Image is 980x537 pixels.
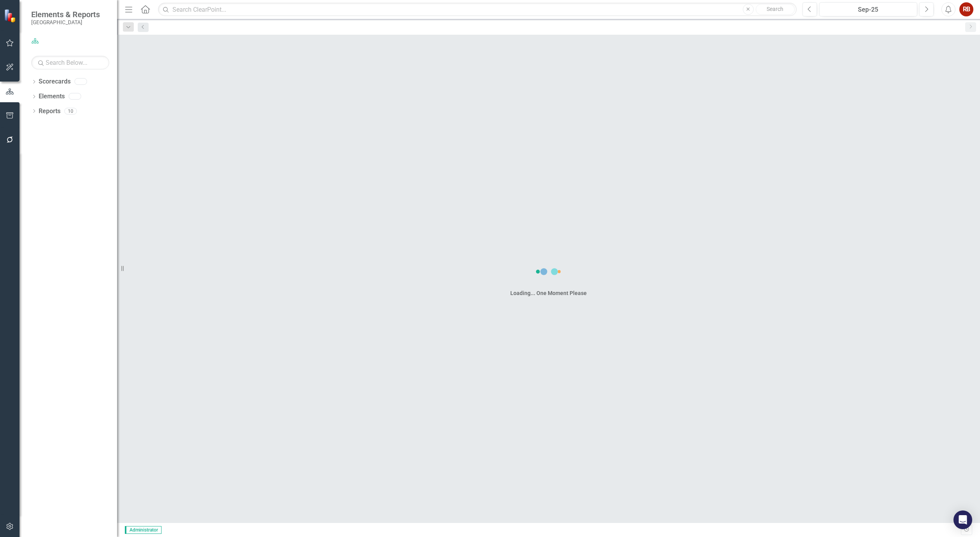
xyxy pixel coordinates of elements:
span: Elements & Reports [31,10,100,19]
a: Elements [39,92,65,101]
input: Search ClearPoint... [158,3,797,16]
button: Sep-25 [819,2,917,16]
span: Search [767,6,783,12]
small: [GEOGRAPHIC_DATA] [31,19,100,25]
div: 10 [64,108,77,114]
button: Search [756,4,795,15]
a: Reports [39,107,60,116]
a: Scorecards [39,77,71,86]
div: Open Intercom Messenger [953,510,972,529]
span: Administrator [125,526,162,534]
button: RB [959,2,973,16]
div: Sep-25 [822,5,914,14]
img: ClearPoint Strategy [4,9,18,22]
input: Search Below... [31,56,109,69]
div: Loading... One Moment Please [510,289,587,297]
